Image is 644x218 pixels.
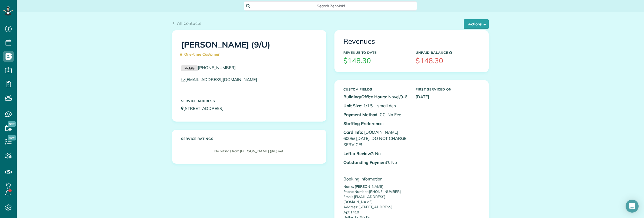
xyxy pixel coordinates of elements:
h5: Service Address [181,99,317,103]
b: Payment Method [343,112,377,117]
span: New [8,135,16,140]
p: : - [343,120,408,127]
h3: $148.30 [416,57,480,65]
p: : 1/1.5 + small den [343,103,408,109]
button: Actions [464,19,489,29]
p: [DATE] [416,94,480,100]
p: : CC-No Fee [343,112,408,118]
a: All Contacts [172,20,201,26]
p: : No [343,159,408,166]
p: : [DOMAIN_NAME] 6005// [DATE]: DO NOT CHARGE SERVICE! [343,129,408,148]
h5: Custom Fields [343,88,408,91]
h5: Revenue to Date [343,51,408,54]
h3: $148.30 [343,57,408,65]
h1: [PERSON_NAME] (9/U) [181,40,317,59]
h5: First Serviced On [416,88,480,91]
span: New [8,121,16,127]
span: One-time Customer [181,50,222,59]
p: : No [343,150,408,157]
p: No ratings from [PERSON_NAME] (9/U) yet. [184,149,315,154]
h3: Revenues [343,38,480,45]
b: Left a Review? [343,151,373,156]
div: Open Intercom Messenger [626,200,639,213]
span: All Contacts [177,21,201,26]
b: Outstanding Payment? [343,160,389,165]
b: Unit Size [343,103,361,108]
b: Card Info [343,129,362,135]
h5: Unpaid Balance [416,51,480,54]
b: Staffing Preference [343,121,383,126]
h5: Service ratings [181,137,317,140]
a: [EMAIL_ADDRESS][DOMAIN_NAME] [181,77,262,82]
h4: Booking information [343,177,408,181]
b: Building/Office Hours [343,94,386,99]
a: Mobile[PHONE_NUMBER] [181,65,236,70]
a: [STREET_ADDRESS] [181,106,229,111]
p: : Novel/9-6 [343,94,408,100]
small: Mobile [181,65,198,71]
